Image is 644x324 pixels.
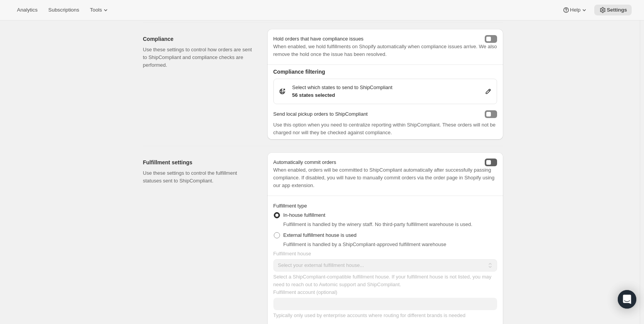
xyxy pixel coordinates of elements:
span: Tools [90,7,102,13]
button: Settings [594,5,632,15]
p: When enabled, orders will be committed to ShipCompliant automatically after successfully passing ... [273,166,497,189]
p: Automatically commit orders [273,159,336,166]
button: sendLocalPickupToShipCompliant [485,110,497,118]
span: Fulfillment house [273,251,311,256]
p: Hold orders that have compliance issues [273,35,364,43]
span: Select a ShipCompliant-compatible fulfillment house. If your fulfillment house is not listed, you... [273,274,492,287]
p: Fulfillment type [273,202,497,210]
h2: Compliance [143,35,255,43]
p: When enabled, we hold fulfillments on Shopify automatically when compliance issues arrive. We als... [273,43,497,58]
h2: Fulfillment settings [143,159,255,166]
p: Use these settings to control the fulfillment statuses sent to ShipCompliant. [143,169,255,185]
p: Use these settings to control how orders are sent to ShipCompliant and compliance checks are perf... [143,46,255,69]
span: External fulfillment house is used [283,232,357,238]
span: Help [570,7,580,13]
div: Open Intercom Messenger [618,290,636,309]
p: Send local pickup orders to ShipCompliant [273,110,368,118]
span: Typically only used by enterprise accounts where routing for different brands is needed [273,312,465,318]
h2: Compliance filtering [273,68,497,76]
button: Help [558,5,593,15]
span: Fulfillment account (optional) [273,289,337,295]
span: Fulfillment is handled by a ShipCompliant-approved fulfillment warehouse [283,241,447,247]
button: holdShopifyFulfillmentOrders [485,35,497,43]
span: Subscriptions [48,7,79,13]
p: Use this option when you need to centralize reporting within ShipCompliant. These orders will not... [273,121,497,137]
p: 56 states selected [292,91,393,99]
button: Subscriptions [44,5,84,15]
button: autoCommit [485,159,497,166]
span: Fulfillment is handled by the winery staff. No third-party fulfillment warehouse is used. [283,221,472,227]
span: In-house fulfillment [283,212,325,218]
button: Analytics [12,5,42,15]
button: Tools [85,5,114,15]
p: Select which states to send to ShipCompliant [292,84,393,91]
span: Settings [607,7,627,13]
span: Analytics [17,7,37,13]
